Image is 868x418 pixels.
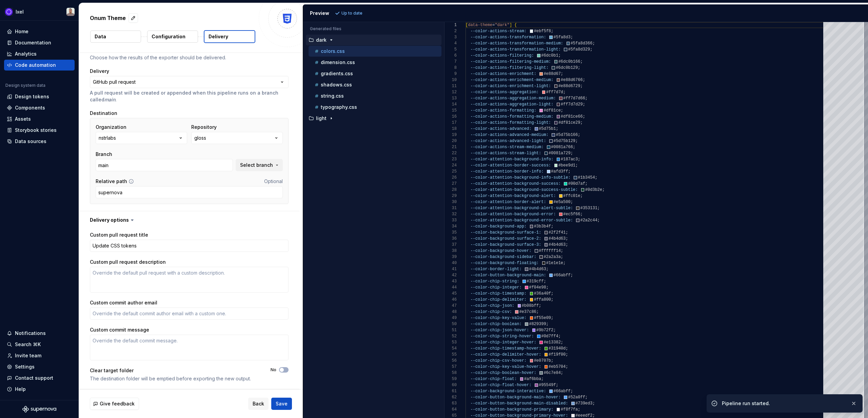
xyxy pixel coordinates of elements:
span: ; [570,273,573,278]
span: #ffa800 [534,297,551,302]
span: ; [556,126,558,131]
button: nstrlabs [96,132,187,144]
button: light [306,115,441,122]
span: #df81ce66 [560,114,583,119]
div: 43 [445,278,457,284]
div: 31 [445,205,457,211]
p: A pull request will be created or appended when this pipeline runs on a branch called . [90,89,289,103]
span: ; [551,297,553,302]
span: --color-actions-filtering-light: [470,65,548,70]
span: --color-actions-advanced: [470,126,531,131]
span: --color-actions-stream-medium: [470,145,544,150]
span: ; [546,322,548,326]
button: Configuration [147,31,198,43]
button: IxelAlberto Roldán [1,4,77,19]
a: Invite team [4,350,75,361]
span: --color-actions-formatting: [470,108,536,113]
div: Settings [15,363,35,370]
span: --color-chip-json: [470,303,514,308]
span: ; [580,120,583,125]
a: Settings [4,361,75,372]
span: --color-border-light: [470,267,521,272]
span: ; [551,29,553,34]
span: --color-attention-border-success: [470,163,551,168]
span: --color-attention-background-success-subtle: [470,187,578,192]
span: #e5a500 [553,200,570,204]
div: 36 [445,236,457,242]
span: --color-actions-enrichment-light: [470,84,551,88]
span: #5fa8d329 [568,47,590,52]
div: 38 [445,248,457,254]
button: gloss [191,132,283,144]
span: #9b72f2 [536,328,553,333]
span: ; [583,102,585,107]
span: ; [585,96,587,101]
div: 34 [445,223,457,230]
span: --color-attention-background-info-subtle: [470,175,570,180]
span: ; [551,316,553,320]
span: #e37c86 [519,310,536,314]
span: --color-actions-transformation-medium: [470,41,563,46]
span: #ec5f66 [563,212,580,217]
a: Code automation [4,60,75,71]
div: Storybook stories [15,127,57,134]
button: colors.css [309,47,441,55]
div: 9 [445,71,457,77]
span: ; [536,310,538,314]
span: #e88d6766 [560,78,583,82]
span: ; [570,200,573,204]
span: = [492,23,495,27]
div: Notifications [15,330,46,337]
div: 26 [445,175,457,181]
span: --color-attention-border-info: [470,169,544,174]
div: 41 [445,266,457,272]
div: 33 [445,217,457,223]
span: ; [566,230,568,235]
span: ; [551,224,553,229]
div: 24 [445,162,457,168]
i: main [104,97,115,102]
div: 40 [445,260,457,266]
div: 51 [445,327,457,333]
div: Assets [15,116,31,122]
span: ; [592,41,595,46]
span: --color-background-surface-3: [470,242,541,247]
span: #0d3b2e [585,187,602,192]
svg: Supernova Logo [22,406,56,413]
span: ; [544,279,546,284]
span: --color-attention-border-alert: [470,200,546,204]
div: gloss [194,135,206,141]
span: ; [560,255,563,259]
span: #6dc0b1 [541,53,558,58]
div: 18 [445,126,457,132]
div: 32 [445,211,457,217]
div: Documentation [15,39,51,46]
span: #f55e09 [534,316,551,320]
span: ; [553,328,556,333]
button: Save [271,398,292,410]
div: 37 [445,242,457,248]
span: --color-attention-background-info: [470,157,553,162]
span: Select branch [240,162,273,168]
div: Design tokens [15,93,49,100]
div: 29 [445,193,457,199]
button: Back [248,398,269,410]
span: --color-actions-formatting-light: [470,120,551,125]
div: 16 [445,114,457,120]
span: "dark" [495,23,509,27]
span: #bee9d1 [558,163,575,168]
span: ; [566,242,568,247]
a: Home [4,26,75,37]
span: #6dc0b166 [558,59,580,64]
span: --color-actions-aggregation: [470,90,539,95]
label: Custom pull request title [90,232,148,238]
label: Custom commit author email [90,299,157,306]
span: Back [253,400,264,407]
p: Data [95,33,106,40]
span: #0081a766 [551,145,573,150]
button: string.css [309,92,441,100]
span: --color-chip-boolean: [470,322,521,326]
span: ; [580,59,583,64]
span: #ff7d7d29 [560,102,583,107]
p: colors.css [321,48,345,54]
